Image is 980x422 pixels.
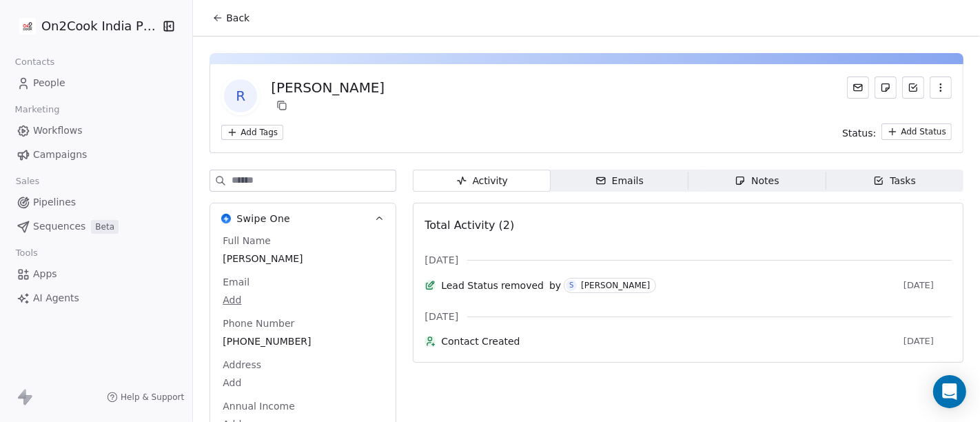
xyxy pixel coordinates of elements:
[236,212,290,225] span: Swipe One
[595,174,644,188] div: Emails
[220,234,274,248] span: Full Name
[223,252,383,265] span: [PERSON_NAME]
[441,334,898,348] span: Contact Created
[873,174,916,188] div: Tasks
[881,123,952,140] button: Add Status
[11,215,181,238] a: SequencesBeta
[223,376,383,390] span: Add
[33,148,87,162] span: Campaigns
[220,275,252,289] span: Email
[904,280,952,291] span: [DATE]
[842,126,876,140] span: Status:
[425,310,458,323] span: [DATE]
[10,243,43,263] span: Tools
[904,336,952,347] span: [DATE]
[425,253,458,267] span: [DATE]
[19,18,36,34] img: on2cook%20logo-04%20copy.jpg
[11,143,181,166] a: Campaigns
[569,280,573,291] div: S
[220,399,298,413] span: Annual Income
[441,279,498,292] span: Lead Status
[121,392,184,403] span: Help & Support
[9,99,65,120] span: Marketing
[33,123,83,138] span: Workflows
[735,174,779,188] div: Notes
[9,52,61,72] span: Contacts
[11,263,181,285] a: Apps
[220,316,297,330] span: Phone Number
[10,171,45,192] span: Sales
[91,220,119,234] span: Beta
[223,334,383,348] span: [PHONE_NUMBER]
[33,195,76,210] span: Pipelines
[549,279,561,292] span: by
[210,203,396,234] button: Swipe OneSwipe One
[33,76,65,90] span: People
[425,219,514,232] span: Total Activity (2)
[11,72,181,94] a: People
[224,79,257,112] span: R
[226,11,249,25] span: Back
[581,281,650,290] div: [PERSON_NAME]
[33,291,79,305] span: AI Agents
[107,392,184,403] a: Help & Support
[204,6,258,30] button: Back
[17,14,152,38] button: On2Cook India Pvt. Ltd.
[271,78,385,97] div: [PERSON_NAME]
[501,279,544,292] span: removed
[33,219,85,234] span: Sequences
[221,214,231,223] img: Swipe One
[11,119,181,142] a: Workflows
[223,293,383,307] span: Add
[33,267,57,281] span: Apps
[11,287,181,310] a: AI Agents
[933,375,966,408] div: Open Intercom Messenger
[220,358,264,372] span: Address
[221,125,283,140] button: Add Tags
[41,17,159,35] span: On2Cook India Pvt. Ltd.
[11,191,181,214] a: Pipelines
